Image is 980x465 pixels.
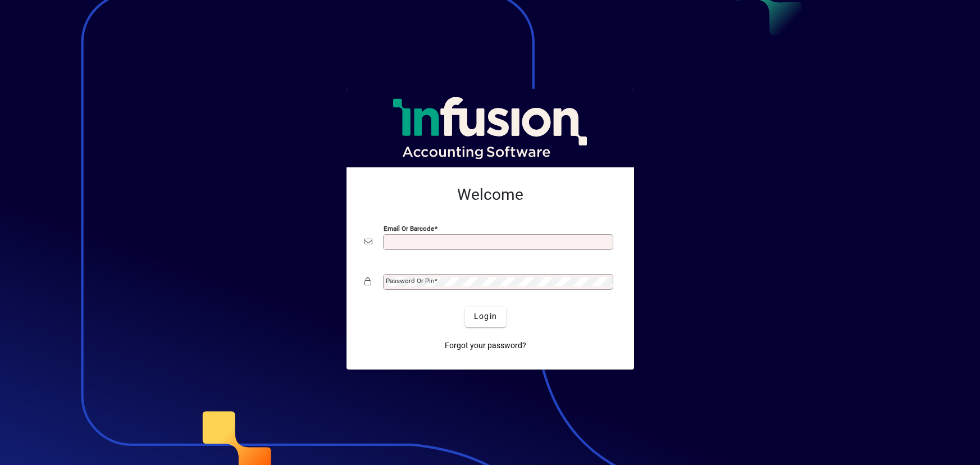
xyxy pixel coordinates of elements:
span: Forgot your password? [445,340,526,352]
mat-label: Password or Pin [386,277,434,285]
span: Login [474,311,497,322]
button: Login [465,307,506,327]
h2: Welcome [364,185,616,204]
mat-label: Email or Barcode [384,224,434,232]
a: Forgot your password? [440,336,531,356]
